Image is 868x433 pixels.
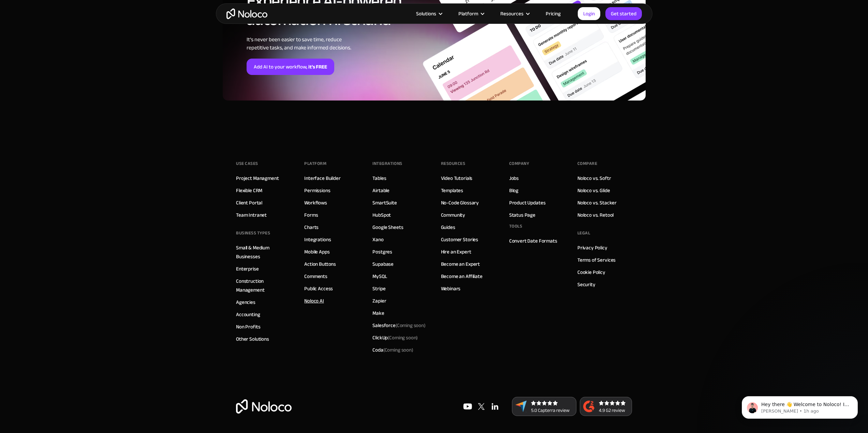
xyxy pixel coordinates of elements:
[372,158,402,169] div: INTEGRATIONS
[226,9,267,19] a: home
[236,277,291,294] a: Construction Management
[236,243,291,261] a: Small & Medium Businesses
[441,272,483,281] a: Become an Affiliate
[372,223,403,232] a: Google Sheets
[372,272,387,281] a: MySQL
[372,284,385,293] a: Stripe
[577,198,617,207] a: Noloco vs. Stacker
[441,174,473,183] a: Video Tutorials
[577,256,616,264] a: Terms of Services
[509,174,519,183] a: Jobs
[441,260,480,268] a: Become an Expert
[732,382,868,430] iframe: Intercom notifications message
[577,211,614,219] a: Noloco vs. Retool
[509,186,518,195] a: Blog
[247,35,419,52] div: It’s never been easier to save time, reduce repetitive tasks, and make informed decisions.
[500,9,524,18] div: Resources
[372,186,389,195] a: Airtable
[441,247,471,256] a: Hire an Expert
[236,186,262,195] a: Flexible CRM
[304,235,331,244] a: Integrations
[441,235,479,244] a: Customer Stories
[537,9,569,18] a: Pricing
[372,260,394,268] a: Supabase
[236,264,259,273] a: Enterprise
[383,345,413,355] span: (Coming soon)
[509,158,529,169] div: Company
[236,335,269,343] a: Other Solutions
[605,7,642,20] a: Get started
[441,284,461,293] a: Webinars
[304,158,326,169] div: Platform
[577,243,607,252] a: Privacy Policy
[441,186,464,195] a: Templates
[304,272,327,281] a: Comments
[372,174,386,183] a: Tables
[372,321,426,330] div: Salesforce
[236,228,270,238] div: BUSINESS TYPES
[408,9,450,18] div: Solutions
[577,280,595,289] a: Security
[304,186,330,195] a: Permissions
[372,211,391,219] a: HubSpot
[236,211,267,219] a: Team Intranet
[304,247,329,256] a: Mobile Apps
[509,236,557,245] a: Convert Date Formats
[236,198,262,207] a: Client Portal
[372,296,386,305] a: Zapier
[304,211,318,219] a: Forms
[236,310,260,319] a: Accounting
[577,186,610,195] a: Noloco vs. Glide
[308,62,327,71] strong: it's FREE
[372,345,413,354] div: Coda
[236,174,279,183] a: Project Managment
[304,223,319,232] a: Charts
[509,198,546,207] a: Product Updates
[577,268,605,277] a: Cookie Policy
[458,9,478,18] div: Platform
[577,174,611,183] a: Noloco vs. Softr
[441,211,466,219] a: Community
[416,9,436,18] div: Solutions
[578,7,600,20] a: Login
[450,9,492,18] div: Platform
[396,321,426,330] span: (Coming soon)
[372,247,392,256] a: Postgres
[441,158,466,169] div: Resources
[304,296,324,305] a: Noloco AI
[304,198,327,207] a: Workflows
[236,322,260,331] a: Non Profits
[388,333,418,342] span: (Coming soon)
[441,198,479,207] a: No-Code Glossary
[304,260,336,268] a: Action Buttons
[509,211,535,219] a: Status Page
[372,309,384,318] a: Make
[304,284,333,293] a: Public Access
[372,235,383,244] a: Xano
[372,333,418,342] div: ClickUp
[577,158,598,169] div: Compare
[247,59,334,75] a: Add AI to your workflow,it's FREE
[236,298,255,307] a: Agencies
[509,221,523,231] div: Tools
[236,158,258,169] div: Use Cases
[492,9,537,18] div: Resources
[441,223,455,232] a: Guides
[577,228,590,238] div: Legal
[372,198,397,207] a: SmartSuite
[304,174,340,183] a: Interface Builder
